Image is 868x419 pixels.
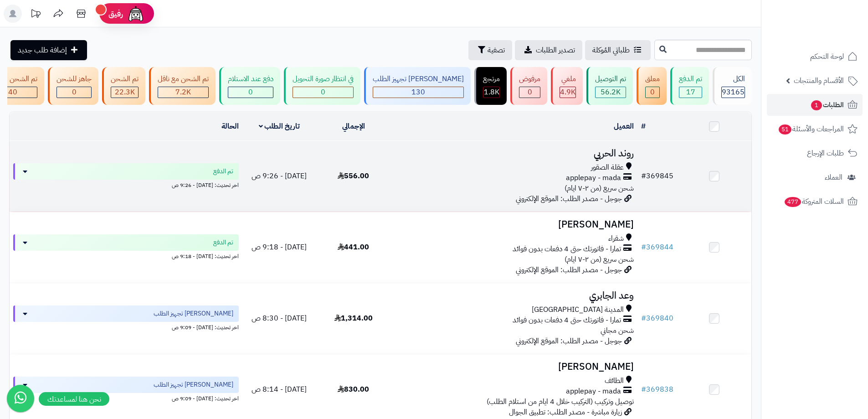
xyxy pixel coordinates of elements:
span: 0 [248,87,253,98]
span: 441.00 [338,242,369,253]
span: # [641,313,646,324]
span: [DATE] - 9:26 ص [252,171,307,181]
a: دفع عند الاستلام 0 [217,67,282,105]
span: applepay - mada [566,173,621,183]
span: تصدير الطلبات [536,45,575,56]
div: تم الشحن مع ناقل [158,74,209,84]
a: طلباتي المُوكلة [585,40,651,60]
div: 1770 [483,87,499,98]
span: 340 [4,87,17,98]
span: # [641,242,646,253]
span: 830.00 [338,384,369,395]
span: عقلة الصقور [591,162,624,173]
a: تحديثات المنصة [24,5,47,25]
span: جوجل - مصدر الطلب: الموقع الإلكتروني [516,336,622,347]
span: زيارة مباشرة - مصدر الطلب: تطبيق الجوال [509,407,622,418]
span: تم الدفع [213,167,233,176]
span: تمارا - فاتورتك حتى 4 دفعات بدون فوائد [513,315,621,326]
div: اخر تحديث: [DATE] - 9:26 ص [13,180,239,189]
span: إضافة طلب جديد [18,45,67,56]
span: شحن مجاني [601,325,634,336]
div: اخر تحديث: [DATE] - 9:09 ص [13,322,239,331]
span: العملاء [825,171,842,184]
div: جاهز للشحن [56,74,92,84]
a: الإجمالي [342,121,365,132]
a: جاهز للشحن 0 [46,67,100,105]
div: 7223 [158,87,208,98]
a: معلق 0 [635,67,668,105]
a: مرفوض 0 [508,67,549,105]
span: 93165 [722,87,745,98]
h3: [PERSON_NAME] [394,219,634,230]
span: الطائف [605,376,624,386]
a: تم التوصيل 56.2K [585,67,635,105]
img: logo-2.png [806,21,859,40]
div: تم التوصيل [595,74,626,84]
span: تصفية [488,45,505,56]
span: [PERSON_NAME] تجهيز الطلب [154,309,233,318]
span: 17 [686,87,695,98]
span: شحن سريع (من ٢-٧ ايام) [565,254,634,265]
span: 51 [779,124,792,135]
span: 1,314.00 [334,313,373,324]
div: اخر تحديث: [DATE] - 9:18 ص [13,251,239,260]
h3: روند الحربي [394,148,634,159]
span: 0 [72,87,77,98]
a: تصدير الطلبات [515,40,582,60]
a: العملاء [767,166,863,188]
a: #369844 [641,242,673,253]
span: المراجعات والأسئلة [778,123,844,135]
span: السلات المتروكة [784,195,844,208]
a: # [641,121,646,132]
span: [DATE] - 8:14 ص [252,384,307,395]
span: الطلبات [810,98,844,111]
a: تم الشحن مع ناقل 7.2K [147,67,217,105]
div: 0 [293,87,353,98]
span: applepay - mada [566,386,621,397]
a: الطلبات1 [767,94,863,116]
span: 56.2K [601,87,621,98]
span: توصيل وتركيب (التركيب خلال 4 ايام من استلام الطلب) [487,396,634,407]
a: مرتجع 1.8K [473,67,508,105]
span: لوحة التحكم [810,50,844,63]
a: #369838 [641,384,673,395]
div: معلق [645,74,660,84]
a: [PERSON_NAME] تجهيز الطلب 130 [362,67,473,105]
span: المدينة [GEOGRAPHIC_DATA] [532,305,624,315]
span: 556.00 [338,171,369,181]
h3: وعد الجابري [394,290,634,301]
div: في انتظار صورة التحويل [293,74,354,84]
div: 56157 [596,87,626,98]
span: [DATE] - 9:18 ص [252,242,307,253]
div: تم الدفع [679,74,702,84]
span: 1.8K [484,87,499,98]
span: الأقسام والمنتجات [794,74,844,87]
span: جوجل - مصدر الطلب: الموقع الإلكتروني [516,193,622,204]
span: 0 [528,87,532,98]
span: 7.2K [175,87,191,98]
div: 0 [228,87,273,98]
div: 22261 [111,87,138,98]
span: [DATE] - 8:30 ص [252,313,307,324]
div: 130 [373,87,463,98]
span: شحن سريع (من ٢-٧ ايام) [565,183,634,194]
div: 4928 [560,87,575,98]
span: # [641,384,646,395]
a: العميل [614,121,634,132]
a: الكل93165 [711,67,754,105]
a: الحالة [221,121,239,132]
a: تم الشحن 22.3K [100,67,147,105]
span: 1 [811,100,822,111]
span: جوجل - مصدر الطلب: الموقع الإلكتروني [516,264,622,275]
div: [PERSON_NAME] تجهيز الطلب [373,74,464,84]
button: تصفية [468,40,512,60]
div: 0 [519,87,540,98]
div: دفع عند الاستلام [228,74,273,84]
span: طلباتي المُوكلة [592,45,630,56]
div: تم الشحن [111,74,139,84]
a: تاريخ الطلب [259,121,300,132]
div: مرفوض [519,74,540,84]
a: #369840 [641,313,673,324]
h3: [PERSON_NAME] [394,362,634,372]
a: طلبات الإرجاع [767,142,863,164]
